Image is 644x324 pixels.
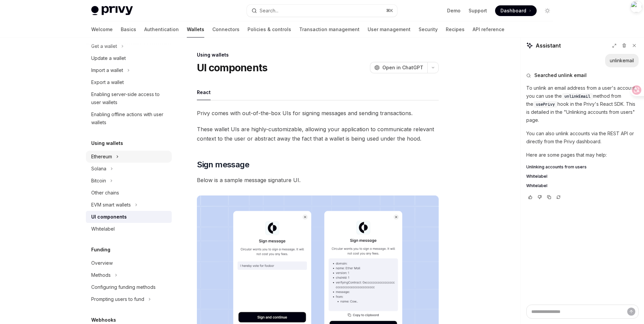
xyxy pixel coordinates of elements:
[610,57,634,64] div: unlinkemail
[86,211,172,223] a: UI components
[386,8,393,13] span: ⌘ K
[526,174,639,179] a: Whitelabel
[382,64,423,71] span: Open in ChatGPT
[86,88,172,108] a: Enabling server-side access to user wallets
[91,165,106,173] div: Solana
[368,21,411,37] a: User management
[91,213,127,221] div: UI components
[187,21,204,37] a: Wallets
[91,139,123,147] h5: Using wallets
[526,183,639,188] a: Whitelabel
[91,189,119,197] div: Other chains
[469,7,487,14] a: Support
[91,295,144,303] div: Prompting users to fund
[86,281,172,293] a: Configuring funding methods
[526,183,547,188] span: Whitelabel
[473,21,504,37] a: API reference
[91,316,116,324] h5: Webhooks
[121,21,136,37] a: Basics
[247,5,397,17] button: Search...⌘K
[542,5,553,16] button: Toggle dark mode
[91,78,124,86] div: Export a wallet
[197,125,439,143] span: These wallet UIs are highly-customizable, allowing your application to communicate relevant conte...
[91,271,111,279] div: Methods
[565,94,590,99] span: unlinkEmail
[197,84,211,100] button: React
[197,52,439,58] div: Using wallets
[91,246,110,254] h5: Funding
[197,108,439,118] span: Privy comes with out-of-the-box UIs for signing messages and sending transactions.
[536,102,555,107] span: usePrivy
[91,21,113,37] a: Welcome
[86,76,172,88] a: Export a wallet
[534,72,587,79] span: Searched unlink email
[248,21,291,37] a: Policies & controls
[495,5,537,16] a: Dashboard
[212,21,239,37] a: Connectors
[91,54,126,62] div: Update a wallet
[91,225,115,233] div: Whitelabel
[526,174,547,179] span: Whitelabel
[91,259,113,267] div: Overview
[91,110,168,127] div: Enabling offline actions with user wallets
[447,7,461,14] a: Demo
[86,108,172,129] a: Enabling offline actions with user wallets
[526,164,587,170] span: Unlinking accounts from users
[91,66,123,74] div: Import a wallet
[526,164,639,170] a: Unlinking accounts from users
[260,7,278,15] div: Search...
[91,177,106,185] div: Bitcoin
[197,175,439,185] span: Below is a sample message signature UI.
[197,62,267,74] h1: UI components
[627,308,635,316] button: Send message
[526,84,639,124] p: To unlink an email address from a user's account, you can use the method from the hook in the Pri...
[299,21,360,37] a: Transaction management
[526,72,639,79] button: Searched unlink email
[86,187,172,199] a: Other chains
[370,62,427,73] button: Open in ChatGPT
[526,151,639,159] p: Here are some pages that may help:
[91,283,156,291] div: Configuring funding methods
[86,52,172,64] a: Update a wallet
[144,21,179,37] a: Authentication
[91,90,168,106] div: Enabling server-side access to user wallets
[86,223,172,235] a: Whitelabel
[446,21,465,37] a: Recipes
[500,7,526,14] span: Dashboard
[91,201,131,209] div: EVM smart wallets
[91,6,133,15] img: light logo
[91,153,112,161] div: Ethereum
[86,257,172,269] a: Overview
[536,42,561,50] span: Assistant
[419,21,438,37] a: Security
[197,159,249,170] span: Sign message
[526,130,639,146] p: You can also unlink accounts via the REST API or directly from the Privy dashboard.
